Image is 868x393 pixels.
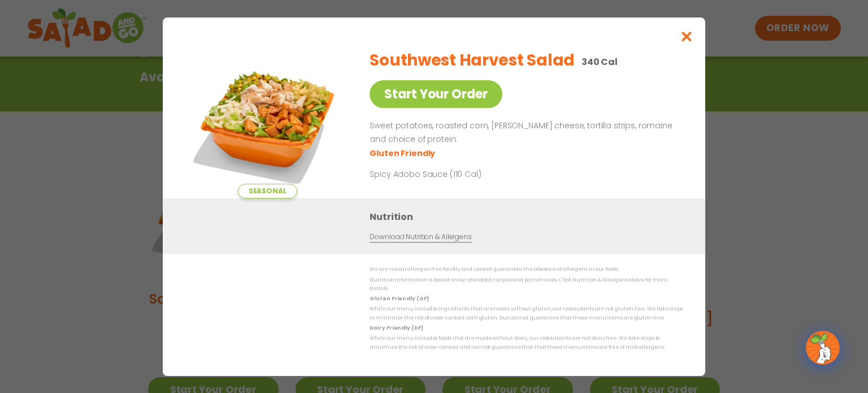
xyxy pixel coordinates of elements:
[370,80,502,108] a: Start Your Order
[370,265,683,274] p: We are not an allergen free facility and cannot guarantee the absence of allergens in our foods.
[370,305,683,322] p: While our menu includes ingredients that are made without gluten, our restaurants are not gluten ...
[370,275,683,293] p: Nutrition information is based on our standard recipes and portion sizes. Click Nutrition & Aller...
[370,334,683,352] p: While our menu includes foods that are made without dairy, our restaurants are not dairy free. We...
[807,332,839,364] img: wpChatIcon
[370,325,423,331] strong: Dairy Friendly (DF)
[188,40,346,198] img: Featured product photo for Southwest Harvest Salad
[370,147,437,159] li: Gluten Friendly
[370,49,575,72] h2: Southwest Harvest Salad
[669,18,705,55] button: Close modal
[370,119,678,146] p: Sweet potatoes, roasted corn, [PERSON_NAME] cheese, tortilla strips, romaine and choice of protein.
[370,210,688,224] h3: Nutrition
[370,232,471,243] a: Download Nutrition & Allergens
[581,55,618,69] p: 340 Cal
[370,295,428,302] strong: Gluten Friendly (GF)
[370,168,579,180] p: Spicy Adobo Sauce (110 Cal)
[238,184,297,198] span: Seasonal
